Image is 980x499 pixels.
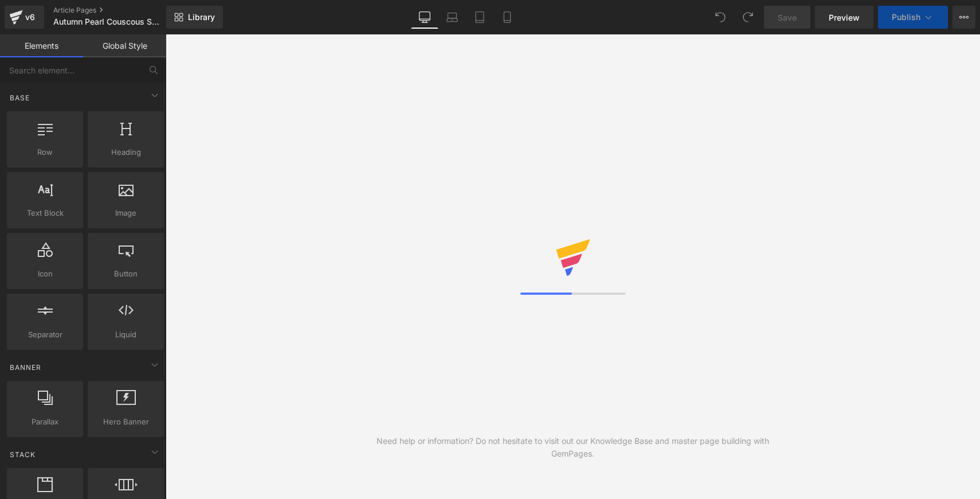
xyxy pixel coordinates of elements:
span: Publish [892,13,920,22]
span: Autumn Pearl Couscous Salad [53,17,163,26]
span: Base [9,92,31,103]
span: Row [10,146,80,158]
button: Undo [709,6,732,29]
span: Hero Banner [91,416,160,428]
span: Parallax [10,416,80,428]
a: Desktop [411,6,438,29]
a: Article Pages [53,6,185,15]
span: Stack [9,449,37,460]
span: Liquid [91,329,160,341]
span: Heading [91,146,160,158]
button: Publish [878,6,948,29]
a: Mobile [493,6,521,29]
div: Need help or information? Do not hesitate to visit out our Knowledge Base and master page buildin... [369,435,777,460]
a: Laptop [438,6,466,29]
a: Tablet [466,6,493,29]
button: More [952,6,975,29]
span: Save [778,11,797,24]
span: Preview [829,11,860,24]
a: Preview [815,6,873,29]
button: Redo [736,6,759,29]
span: Text Block [10,207,80,219]
span: Library [188,12,215,22]
a: New Library [166,6,223,29]
span: Button [91,268,160,280]
div: v6 [23,10,37,25]
span: Separator [10,329,80,341]
span: Icon [10,268,80,280]
a: Global Style [83,34,166,57]
a: v6 [5,6,44,29]
span: Image [91,207,160,219]
span: Banner [9,362,42,373]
